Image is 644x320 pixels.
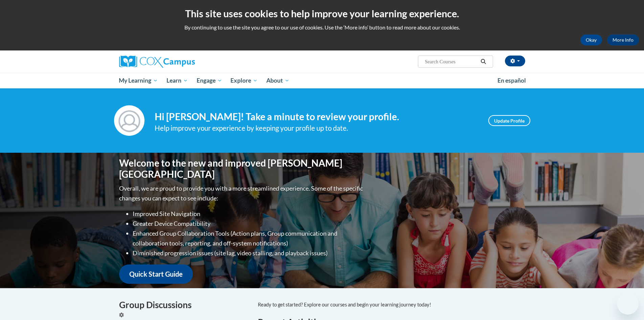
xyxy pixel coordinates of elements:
a: About [262,73,294,88]
a: Engage [192,73,226,88]
h4: Group Discussions [119,298,248,312]
a: My Learning [115,73,162,88]
h1: Welcome to the new and improved [PERSON_NAME][GEOGRAPHIC_DATA] [119,157,364,180]
button: Okay [580,35,602,45]
div: Main menu [109,73,535,88]
h2: This site uses cookies to help improve your learning experience. [5,7,639,20]
a: En español [493,73,530,88]
iframe: Button to launch messaging window [617,293,639,315]
li: Diminished progression issues (site lag, video stalling, and playback issues) [133,248,364,258]
a: Quick Start Guide [119,264,193,284]
input: Search Courses [424,58,478,66]
img: Cox Campus [119,56,195,68]
span: Learn [166,77,188,85]
div: Help improve your experience by keeping your profile up to date. [155,123,478,134]
p: Overall, we are proud to provide you with a more streamlined experience. Some of the specific cha... [119,184,364,203]
span: Engage [197,77,222,85]
span: About [266,77,289,85]
span: My Learning [119,77,158,85]
a: Learn [162,73,192,88]
a: Cox Campus [119,56,248,68]
span: En español [497,77,526,84]
li: Greater Device Compatibility [133,219,364,229]
p: By continuing to use the site you agree to our use of cookies. Use the ‘More info’ button to read... [5,24,639,31]
li: Improved Site Navigation [133,209,364,219]
span: Explore [230,77,258,85]
a: Explore [226,73,262,88]
button: Search [478,58,488,66]
li: Enhanced Group Collaboration Tools (Action plans, Group communication and collaboration tools, re... [133,229,364,248]
button: Account Settings [505,56,525,66]
img: Profile Image [114,105,145,136]
a: Update Profile [488,115,530,126]
h4: Hi [PERSON_NAME]! Take a minute to review your profile. [155,111,478,123]
a: More Info [607,35,639,45]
